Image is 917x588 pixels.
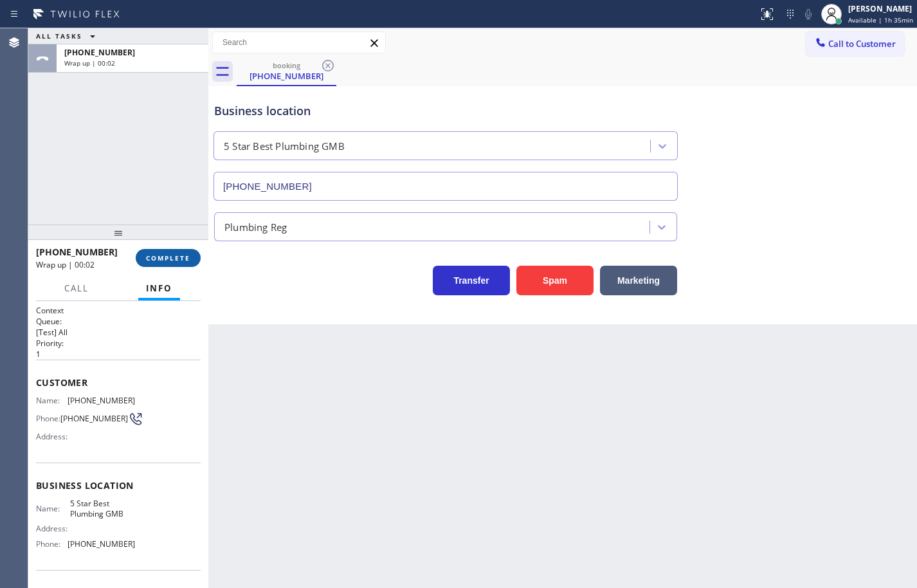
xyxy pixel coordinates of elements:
[138,276,180,301] button: Info
[136,249,201,267] button: COMPLETE
[36,327,201,338] p: [Test] All
[213,32,385,53] input: Search
[64,282,89,294] span: Call
[57,276,96,301] button: Call
[36,504,70,513] span: Name:
[64,47,135,58] span: [PHONE_NUMBER]
[146,253,190,262] span: COMPLETE
[70,499,134,519] span: 5 Star Best Plumbing GMB
[28,28,108,44] button: ALL TASKS
[68,539,135,549] span: [PHONE_NUMBER]
[36,246,118,258] span: [PHONE_NUMBER]
[36,524,70,533] span: Address:
[36,414,60,423] span: Phone:
[36,376,201,389] span: Customer
[600,266,677,295] button: Marketing
[146,282,172,294] span: Info
[36,259,95,270] span: Wrap up | 00:02
[799,5,817,23] button: Mute
[238,70,335,82] div: [PHONE_NUMBER]
[224,219,287,234] div: Plumbing Reg
[64,59,115,68] span: Wrap up | 00:02
[36,305,201,316] h1: Context
[36,32,82,41] span: ALL TASKS
[213,172,678,201] input: Phone Number
[36,338,201,349] h2: Priority:
[36,316,201,327] h2: Queue:
[36,349,201,360] p: 1
[36,396,68,405] span: Name:
[238,57,335,85] div: (747) 400-9896
[36,539,68,549] span: Phone:
[806,32,904,56] button: Call to Customer
[36,479,201,492] span: Business location
[848,3,913,14] div: [PERSON_NAME]
[516,266,594,295] button: Spam
[68,396,135,405] span: [PHONE_NUMBER]
[214,102,677,120] div: Business location
[60,414,128,423] span: [PHONE_NUMBER]
[828,38,896,50] span: Call to Customer
[224,139,345,154] div: 5 Star Best Plumbing GMB
[36,432,70,441] span: Address:
[848,15,913,24] span: Available | 1h 35min
[433,266,510,295] button: Transfer
[238,60,335,70] div: booking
